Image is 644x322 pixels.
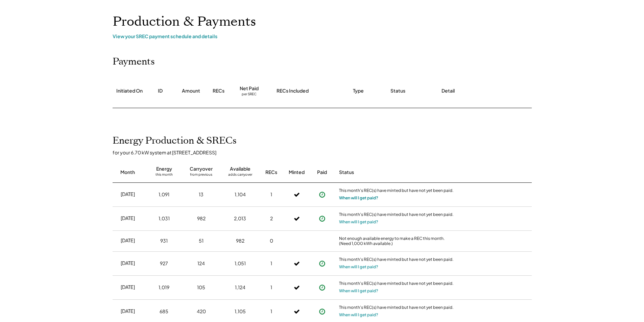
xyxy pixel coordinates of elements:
div: Status [390,88,405,94]
div: this month [156,172,173,179]
div: 982 [197,215,206,222]
h2: Energy Production & SRECs [113,135,237,147]
div: for your 6.70 kW system at [STREET_ADDRESS] [113,149,539,155]
div: 1 [270,284,272,291]
div: 1,124 [235,284,245,291]
div: This month's REC(s) have minted but have not yet been paid. [339,281,454,288]
div: This month's REC(s) have minted but have not yet been paid. [339,257,454,264]
div: Net Paid [240,85,259,92]
div: View your SREC payment schedule and details [113,33,532,39]
div: 1,091 [159,191,169,198]
div: RECs [213,88,224,94]
div: 1 [270,308,272,315]
div: Detail [442,88,455,94]
button: When will I get paid? [339,288,378,294]
button: When will I get paid? [339,264,378,270]
div: This month's REC(s) have minted but have not yet been paid. [339,212,454,219]
div: 1,019 [159,284,169,291]
div: Month [120,169,135,176]
div: 1,051 [235,260,246,267]
div: 1,104 [235,191,246,198]
div: This month's REC(s) have minted but have not yet been paid. [339,188,454,195]
div: RECs [265,169,277,176]
div: 420 [197,308,206,315]
div: adds carryover [228,172,252,179]
div: [DATE] [121,215,135,222]
div: 1,031 [159,215,170,222]
button: When will I get paid? [339,195,378,201]
div: Available [230,166,251,172]
div: from previous [190,172,212,179]
div: Carryover [190,166,213,172]
div: 685 [160,308,168,315]
div: RECs Included [277,88,309,94]
div: Paid [317,169,327,176]
div: 2 [270,215,273,222]
div: Status [339,169,454,176]
div: 931 [160,238,168,244]
div: 1,105 [235,308,246,315]
div: 13 [199,191,204,198]
div: Type [353,88,364,94]
button: Payment approved, but not yet initiated. [317,214,327,224]
div: ID [158,88,163,94]
button: Payment approved, but not yet initiated. [317,306,327,317]
div: [DATE] [121,191,135,198]
div: [DATE] [121,260,135,267]
div: 124 [197,260,205,267]
div: 51 [199,238,204,244]
button: Payment approved, but not yet initiated. [317,190,327,200]
div: Not enough available energy to make a REC this month. (Need 1,000 kWh available.) [339,236,454,246]
div: per SREC [242,92,257,97]
div: Minted [289,169,305,176]
div: This month's REC(s) have minted but have not yet been paid. [339,305,454,312]
div: Amount [182,88,200,94]
h1: Production & Payments [113,14,532,30]
div: 2,013 [234,215,246,222]
div: [DATE] [121,237,135,244]
button: When will I get paid? [339,219,378,225]
div: Initiated On [116,88,143,94]
button: Payment approved, but not yet initiated. [317,282,327,293]
div: [DATE] [121,308,135,315]
div: 1 [270,191,272,198]
div: 982 [236,238,244,244]
button: When will I get paid? [339,312,378,318]
div: 0 [270,238,273,244]
div: 1 [270,260,272,267]
div: 927 [160,260,168,267]
div: [DATE] [121,284,135,291]
div: Energy [156,166,172,172]
h2: Payments [113,56,155,68]
div: 105 [197,284,205,291]
button: Payment approved, but not yet initiated. [317,258,327,269]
